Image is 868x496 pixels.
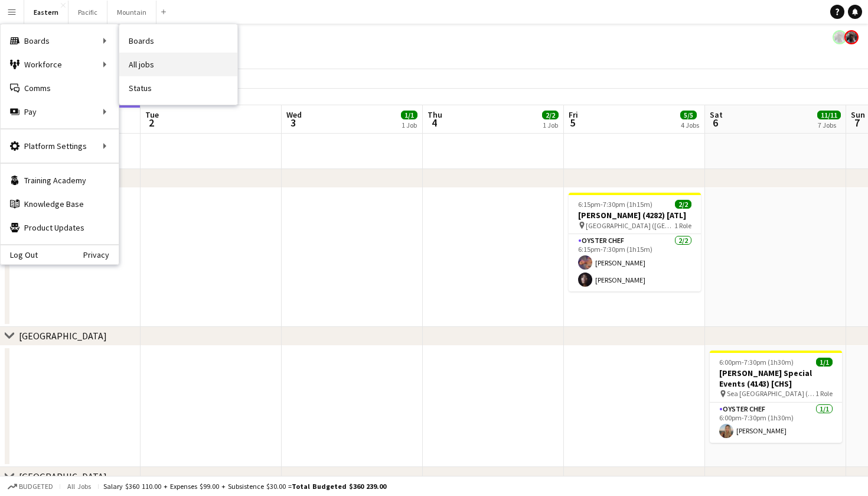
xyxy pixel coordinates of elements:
[1,53,119,76] div: Workforce
[569,210,701,221] h3: [PERSON_NAME] (4282) [ATL]
[1,134,119,158] div: Platform Settings
[1,100,119,124] div: Pay
[710,403,842,443] app-card-role: Oyster Chef1/16:00pm-7:30pm (1h30m)[PERSON_NAME]
[65,482,93,491] span: All jobs
[19,471,107,482] div: [GEOGRAPHIC_DATA]
[24,1,68,24] button: Eastern
[19,482,53,491] span: Budgeted
[675,200,691,209] span: 2/2
[578,200,652,209] span: 6:15pm-7:30pm (1h15m)
[1,250,38,260] a: Log Out
[815,389,833,398] span: 1 Role
[680,111,697,119] span: 5/5
[1,168,119,192] a: Training Academy
[401,111,417,119] span: 1/1
[719,358,794,367] span: 6:00pm-7:30pm (1h30m)
[818,121,840,129] div: 7 Jobs
[849,116,865,129] span: 7
[119,29,237,53] a: Boards
[19,330,107,342] div: [GEOGRAPHIC_DATA]
[567,116,578,129] span: 5
[119,76,237,100] a: Status
[292,482,386,491] span: Total Budgeted $360 239.00
[708,116,723,129] span: 6
[674,221,691,230] span: 1 Role
[569,193,701,291] app-job-card: 6:15pm-7:30pm (1h15m)2/2[PERSON_NAME] (4282) [ATL] [GEOGRAPHIC_DATA] ([GEOGRAPHIC_DATA], [GEOGRAP...
[710,109,723,120] span: Sat
[402,121,417,129] div: 1 Job
[569,234,701,291] app-card-role: Oyster Chef2/26:15pm-7:30pm (1h15m)[PERSON_NAME][PERSON_NAME]
[710,351,842,443] app-job-card: 6:00pm-7:30pm (1h30m)1/1[PERSON_NAME] Special Events (4143) [CHS] Sea [GEOGRAPHIC_DATA] ([GEOGRAP...
[543,121,558,129] div: 1 Job
[569,109,578,120] span: Fri
[727,389,815,398] span: Sea [GEOGRAPHIC_DATA] ([GEOGRAPHIC_DATA], [GEOGRAPHIC_DATA])
[83,250,119,260] a: Privacy
[286,109,302,120] span: Wed
[285,116,302,129] span: 3
[1,192,119,216] a: Knowledge Base
[817,111,841,119] span: 11/11
[833,30,847,44] app-user-avatar: Jeremiah Bell
[107,1,156,24] button: Mountain
[851,109,865,120] span: Sun
[68,1,107,24] button: Pacific
[143,116,159,129] span: 2
[586,221,674,230] span: [GEOGRAPHIC_DATA] ([GEOGRAPHIC_DATA], [GEOGRAPHIC_DATA])
[1,76,119,100] a: Comms
[844,30,859,44] app-user-avatar: Jeremiah Bell
[6,480,55,493] button: Budgeted
[542,111,559,119] span: 2/2
[1,216,119,239] a: Product Updates
[710,368,842,389] h3: [PERSON_NAME] Special Events (4143) [CHS]
[1,29,119,53] div: Boards
[428,109,442,120] span: Thu
[119,53,237,76] a: All jobs
[103,482,386,491] div: Salary $360 110.00 + Expenses $99.00 + Subsistence $30.00 =
[426,116,442,129] span: 4
[816,358,833,367] span: 1/1
[145,109,159,120] span: Tue
[681,121,699,129] div: 4 Jobs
